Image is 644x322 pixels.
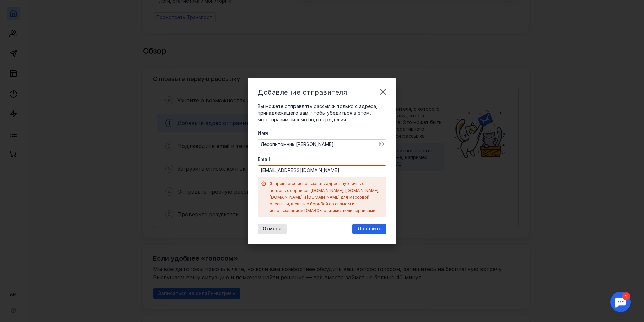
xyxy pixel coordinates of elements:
button: Отмена [258,224,287,234]
div: 1 [15,4,23,11]
span: Отмена [263,226,282,232]
div: Запрещается использовать адреса публичных почтовых сервисов [DOMAIN_NAME], [DOMAIN_NAME], [DOMAIN... [270,180,383,214]
button: Добавить [352,224,386,234]
span: Имя [258,130,268,137]
textarea: Лесопитомник [PERSON_NAME] [258,140,386,149]
span: Вы можете отправлять рассылки только с адреса, принадлежащего вам. Чтобы убедиться в этом, мы отп... [258,103,377,122]
span: Email [258,156,270,163]
span: Добавление отправителя [258,88,347,96]
span: Добавить [357,226,381,232]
